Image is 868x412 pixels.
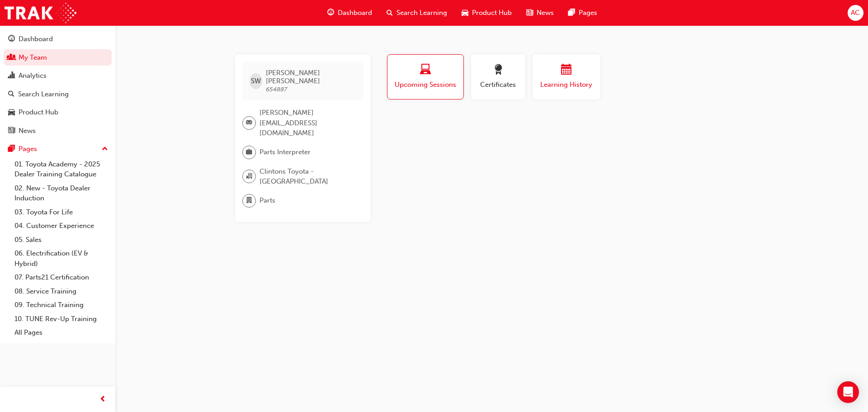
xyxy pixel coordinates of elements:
[11,219,112,233] a: 04. Customer Experience
[19,126,36,136] div: News
[379,4,454,22] a: search-iconSearch Learning
[537,8,554,18] span: News
[320,4,379,22] a: guage-iconDashboard
[472,8,512,18] span: Product Hub
[387,54,464,99] button: Upcoming Sessions
[11,246,112,270] a: 06. Electrification (EV & Hybrid)
[539,80,594,90] span: Learning History
[579,8,597,18] span: Pages
[8,35,15,43] span: guage-icon
[11,326,112,340] a: All Pages
[561,64,572,76] span: calendar-icon
[454,4,519,22] a: car-iconProduct Hub
[387,7,393,19] span: search-icon
[246,147,252,158] span: briefcase-icon
[11,284,112,298] a: 08. Service Training
[533,54,600,99] button: Learning History
[11,181,112,205] a: 02. New - Toyota Dealer Induction
[19,71,47,81] div: Analytics
[11,270,112,284] a: 07. Parts21 Certification
[246,170,252,182] span: organisation-icon
[102,143,108,155] span: up-icon
[266,85,287,93] span: 654887
[259,166,356,187] span: Clintons Toyota - [GEOGRAPHIC_DATA]
[471,54,525,99] button: Certificates
[493,64,504,76] span: award-icon
[8,127,15,135] span: news-icon
[4,86,112,103] a: Search Learning
[4,141,112,157] button: Pages
[519,4,561,22] a: news-iconNews
[568,7,575,19] span: pages-icon
[11,205,112,219] a: 03. Toyota For Life
[11,233,112,247] a: 05. Sales
[4,67,112,84] a: Analytics
[19,107,58,118] div: Product Hub
[18,89,69,99] div: Search Learning
[259,147,311,157] span: Parts Interpreter
[420,64,431,76] span: laptop-icon
[851,8,860,18] span: AC
[11,157,112,181] a: 01. Toyota Academy - 2025 Dealer Training Catalogue
[4,123,112,139] a: News
[4,49,112,66] a: My Team
[4,31,112,47] a: Dashboard
[259,195,275,206] span: Parts
[8,109,15,117] span: car-icon
[478,80,519,90] span: Certificates
[251,76,261,86] span: SW
[246,195,252,207] span: department-icon
[4,104,112,121] a: Product Hub
[8,90,14,99] span: search-icon
[837,381,859,403] div: Open Intercom Messenger
[338,8,372,18] span: Dashboard
[259,108,356,138] span: [PERSON_NAME][EMAIL_ADDRESS][DOMAIN_NAME]
[11,312,112,326] a: 10. TUNE Rev-Up Training
[396,8,447,18] span: Search Learning
[11,298,112,312] a: 09. Technical Training
[8,54,15,62] span: people-icon
[266,69,356,85] span: [PERSON_NAME] [PERSON_NAME]
[8,72,15,80] span: chart-icon
[561,4,604,22] a: pages-iconPages
[327,7,334,19] span: guage-icon
[462,7,468,19] span: car-icon
[848,5,863,21] button: AC
[394,80,457,90] span: Upcoming Sessions
[19,144,37,154] div: Pages
[5,3,76,23] img: Trak
[4,29,112,141] button: DashboardMy TeamAnalyticsSearch LearningProduct HubNews
[99,394,106,405] span: prev-icon
[246,117,252,129] span: email-icon
[8,145,15,153] span: pages-icon
[19,34,53,44] div: Dashboard
[526,7,533,19] span: news-icon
